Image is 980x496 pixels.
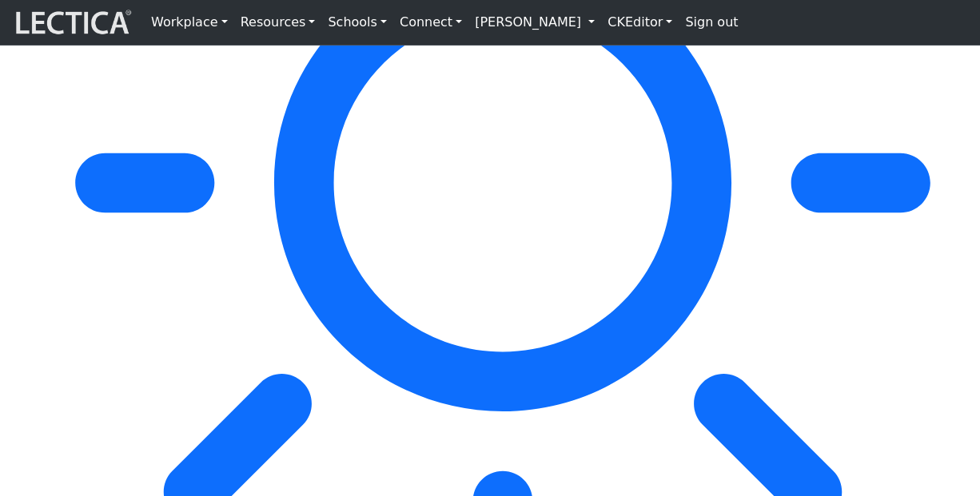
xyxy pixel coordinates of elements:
a: Connect [393,6,468,38]
a: Schools [321,6,393,38]
img: lecticalive [12,7,132,38]
a: CKEditor [601,6,679,38]
a: [PERSON_NAME] [468,6,601,38]
a: Sign out [679,6,744,38]
a: Workplace [145,6,234,38]
a: Resources [234,6,322,38]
